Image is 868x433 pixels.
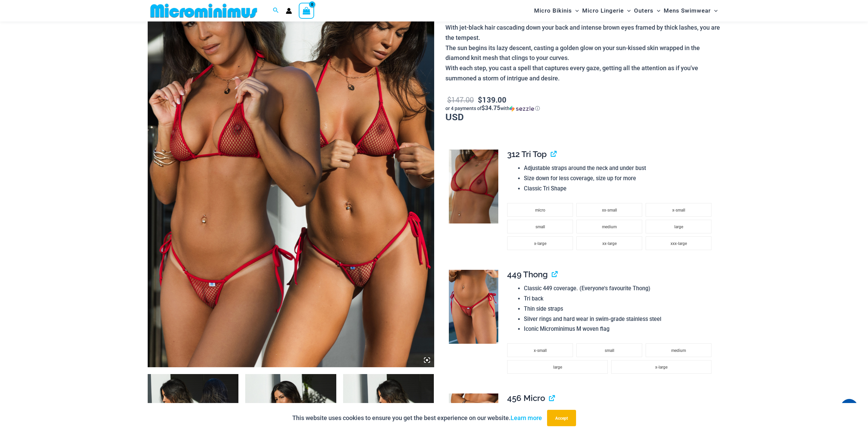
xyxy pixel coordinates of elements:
[582,2,624,19] span: Micro Lingerie
[445,105,720,112] div: or 4 payments of$34.75withSezzle Click to learn more about Sezzle
[572,2,579,19] span: Menu Toggle
[507,236,573,250] li: x-large
[511,414,542,421] a: Learn more
[524,294,715,304] li: Tri back
[671,348,686,353] span: medium
[646,236,711,250] li: xxx-large
[553,365,562,370] span: large
[445,2,720,83] p: Standing at the edge of the shimmering pool, you embody the allure of the Micro Bikini. With jet-...
[507,149,547,159] span: 312 Tri Top
[580,2,632,19] a: Micro LingerieMenu ToggleMenu Toggle
[299,3,314,18] a: View Shopping Cart, empty
[671,241,687,246] span: xxx-large
[674,225,683,229] span: large
[547,410,576,426] button: Accept
[653,2,660,19] span: Menu Toggle
[662,2,719,19] a: Mens SwimwearMenu ToggleMenu Toggle
[646,343,711,357] li: medium
[534,2,572,19] span: Micro Bikinis
[672,208,685,213] span: x-small
[292,413,542,423] p: This website uses cookies to ensure you get the best experience on our website.
[524,184,715,194] li: Classic Tri Shape
[524,324,715,334] li: Iconic Microminimus M woven flag
[576,343,642,357] li: small
[664,2,711,19] span: Mens Swimwear
[507,269,548,279] span: 449 Thong
[534,241,546,246] span: x-large
[576,220,642,233] li: medium
[524,314,715,324] li: Silver rings and hard wear in swim-grade stainless steel
[478,95,506,105] bdi: 139.00
[524,283,715,294] li: Classic 449 coverage. (Everyone’s favourite Thong)
[576,203,642,217] li: xx-small
[286,8,292,14] a: Account icon link
[602,225,617,229] span: medium
[611,360,711,374] li: x-large
[510,106,534,112] img: Sezzle
[605,348,614,353] span: small
[449,270,498,344] img: Summer Storm Red 449 Thong
[507,360,607,374] li: large
[634,2,653,19] span: Outers
[524,304,715,314] li: Thin side straps
[534,348,547,353] span: x-small
[507,393,545,403] span: 456 Micro
[535,225,545,229] span: small
[524,163,715,173] li: Adjustable straps around the neck and under bust
[447,95,451,105] span: $
[445,94,720,122] p: USD
[532,2,580,19] a: Micro BikinisMenu ToggleMenu Toggle
[273,6,279,15] a: Search icon link
[711,2,718,19] span: Menu Toggle
[632,2,662,19] a: OutersMenu ToggleMenu Toggle
[445,105,720,112] div: or 4 payments of with
[655,365,667,370] span: x-large
[507,220,573,233] li: small
[624,2,631,19] span: Menu Toggle
[531,1,721,20] nav: Site Navigation
[646,220,711,233] li: large
[148,3,260,18] img: MM SHOP LOGO FLAT
[602,208,617,213] span: xx-small
[478,95,482,105] span: $
[646,203,711,217] li: x-small
[447,95,474,105] bdi: 147.00
[507,203,573,217] li: micro
[507,343,573,357] li: x-small
[449,150,498,224] img: Summer Storm Red 312 Tri Top
[482,104,500,112] span: $34.75
[602,241,617,246] span: xx-large
[576,236,642,250] li: xx-large
[524,173,715,184] li: Size down for less coverage, size up for more
[535,208,545,213] span: micro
